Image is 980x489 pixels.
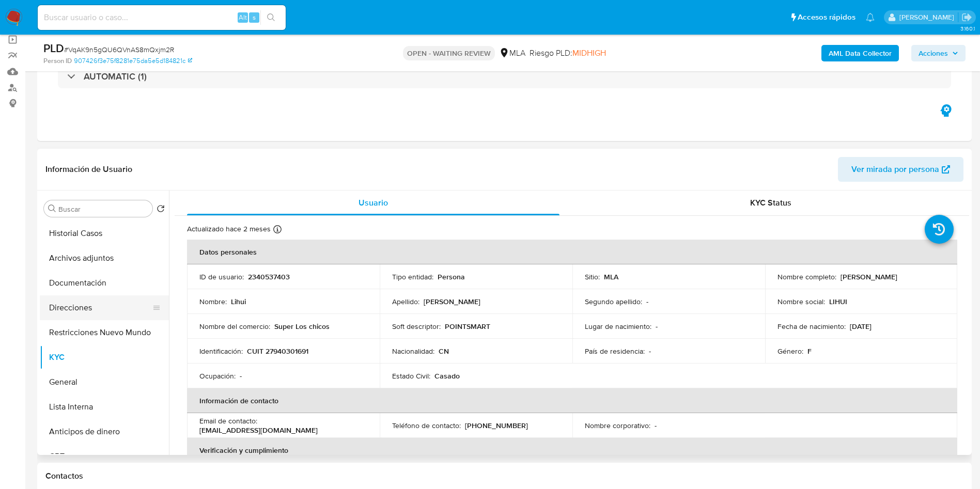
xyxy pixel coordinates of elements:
[392,346,434,356] p: Nacionalidad :
[585,272,600,281] p: Sitio :
[40,295,161,320] button: Direcciones
[248,272,290,281] p: 2340537403
[851,157,939,182] span: Ver mirada por persona
[40,320,169,345] button: Restricciones Nuevo Mundo
[84,71,147,82] h3: AUTOMATIC (1)
[899,12,958,22] p: nicolas.duclosson@mercadolibre.com
[961,12,972,23] a: Salir
[199,425,318,435] p: [EMAIL_ADDRESS][DOMAIN_NAME]
[64,44,174,55] span: # VqAK9n5gQU6QVnAS8mQxjm2R
[48,204,56,213] button: Buscar
[434,371,460,381] p: Casado
[40,271,169,295] button: Documentación
[392,297,419,306] p: Apellido :
[850,322,872,331] p: [DATE]
[359,197,388,209] span: Usuario
[199,272,244,281] p: ID de usuario :
[392,322,441,331] p: Soft descriptor :
[829,297,847,306] p: LIHUI
[841,272,897,281] p: [PERSON_NAME]
[199,322,270,331] p: Nombre del comercio :
[199,416,257,425] p: Email de contacto :
[392,272,433,281] p: Tipo entidad :
[240,371,242,381] p: -
[439,346,449,356] p: CN
[585,297,642,306] p: Segundo apellido :
[187,224,271,234] p: Actualizado hace 2 meses
[777,297,825,306] p: Nombre social :
[821,45,899,61] button: AML Data Collector
[274,322,330,331] p: Super Los chicos
[74,56,192,66] a: 907426f3e75f8281e75da5e5d184821c
[649,346,651,356] p: -
[572,47,606,59] span: MIDHIGH
[40,444,169,469] button: CBT
[40,370,169,395] button: General
[585,322,651,331] p: Lugar de nacimiento :
[777,322,846,331] p: Fecha de nacimiento :
[43,56,72,66] b: Person ID
[777,272,836,281] p: Nombre completo :
[798,12,855,23] span: Accesos rápidos
[45,164,132,175] h1: Información de Usuario
[465,421,528,430] p: [PHONE_NUMBER]
[199,346,243,356] p: Identificación :
[585,421,650,430] p: Nombre corporativo :
[239,12,247,22] span: Alt
[45,471,963,481] h1: Contactos
[403,46,495,60] p: OPEN - WAITING REVIEW
[604,272,618,281] p: MLA
[199,297,227,306] p: Nombre :
[911,45,966,61] button: Acciones
[38,11,286,24] input: Buscar usuario o caso...
[392,371,430,381] p: Estado Civil :
[585,346,645,356] p: País de residencia :
[187,240,957,264] th: Datos personales
[58,65,951,88] div: AUTOMATIC (1)
[829,45,892,61] b: AML Data Collector
[199,371,236,381] p: Ocupación :
[260,10,282,25] button: search-icon
[646,297,648,306] p: -
[43,40,64,56] b: PLD
[438,272,465,281] p: Persona
[960,24,975,33] span: 3.160.1
[247,346,308,356] p: CUIT 27940301691
[530,48,606,59] span: Riesgo PLD:
[40,221,169,246] button: Historial Casos
[750,197,791,209] span: KYC Status
[40,345,169,370] button: KYC
[866,13,875,22] a: Notificaciones
[656,322,658,331] p: -
[187,438,957,463] th: Verificación y cumplimiento
[777,346,803,356] p: Género :
[231,297,246,306] p: Lihui
[424,297,480,306] p: [PERSON_NAME]
[40,246,169,271] button: Archivos adjuntos
[807,346,812,356] p: F
[655,421,657,430] p: -
[499,48,525,59] div: MLA
[40,395,169,419] button: Lista Interna
[392,421,461,430] p: Teléfono de contacto :
[58,204,148,214] input: Buscar
[187,388,957,413] th: Información de contacto
[919,45,948,61] span: Acciones
[253,12,256,22] span: s
[838,157,963,182] button: Ver mirada por persona
[157,204,165,216] button: Volver al orden por defecto
[445,322,490,331] p: POINTSMART
[40,419,169,444] button: Anticipos de dinero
